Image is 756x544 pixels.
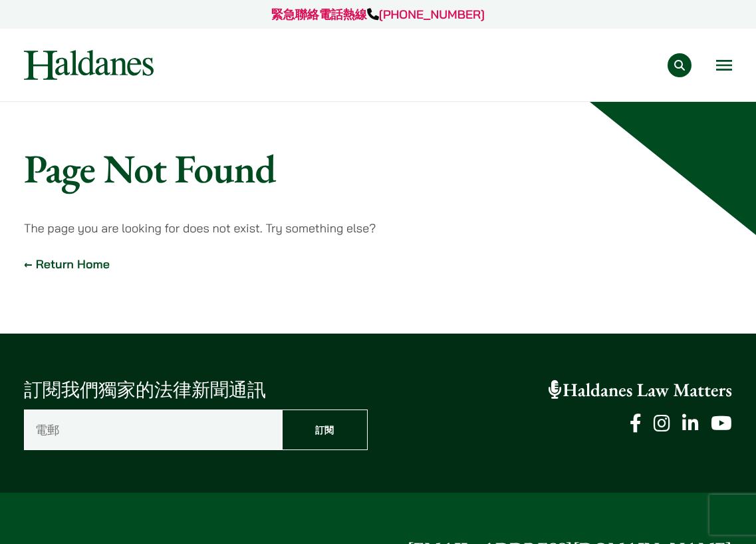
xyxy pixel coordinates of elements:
[24,219,732,237] p: The page you are looking for does not exist. Try something else?
[271,7,485,22] a: 緊急聯絡電話熱線[PHONE_NUMBER]
[24,376,368,404] p: 訂閱我們獨家的法律新聞通訊
[549,378,732,402] a: Haldanes Law Matters
[24,144,732,192] h1: Page Not Found
[668,53,692,77] button: Search
[24,50,154,80] img: Logo of Haldanes
[716,60,732,71] button: Open menu
[24,409,282,450] input: 電郵
[24,256,110,272] a: ← Return Home
[282,409,368,450] input: 訂閱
